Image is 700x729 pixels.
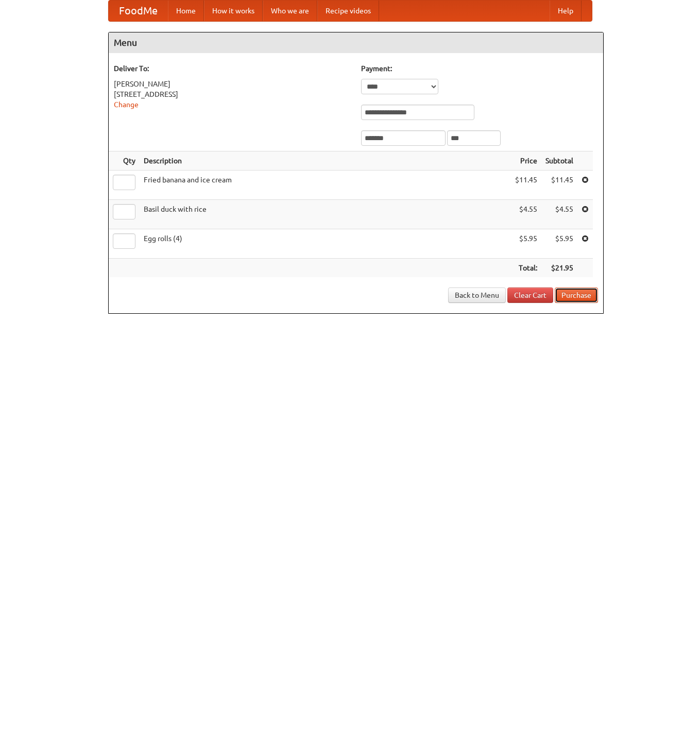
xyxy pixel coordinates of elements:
a: Change [114,100,139,109]
button: Purchase [555,287,598,303]
th: Qty [109,151,140,171]
th: $21.95 [541,259,577,278]
td: $5.95 [541,229,577,259]
td: $4.55 [511,200,541,229]
th: Total: [511,259,541,278]
a: Who we are [263,1,317,21]
td: Fried banana and ice cream [140,171,511,200]
a: Clear Cart [507,287,553,303]
h5: Deliver To: [114,63,351,74]
a: Help [550,1,582,21]
a: Home [168,1,204,21]
th: Description [140,151,511,171]
th: Price [511,151,541,171]
a: FoodMe [109,1,168,21]
td: $11.45 [511,171,541,200]
h5: Payment: [361,63,598,74]
td: $11.45 [541,171,577,200]
div: [PERSON_NAME] [114,79,351,89]
td: Basil duck with rice [140,200,511,229]
h4: Menu [109,32,603,53]
a: Back to Menu [448,287,506,303]
th: Subtotal [541,151,577,171]
td: $5.95 [511,229,541,259]
a: How it works [204,1,263,21]
td: $4.55 [541,200,577,229]
td: Egg rolls (4) [140,229,511,259]
div: [STREET_ADDRESS] [114,89,351,99]
a: Recipe videos [317,1,379,21]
